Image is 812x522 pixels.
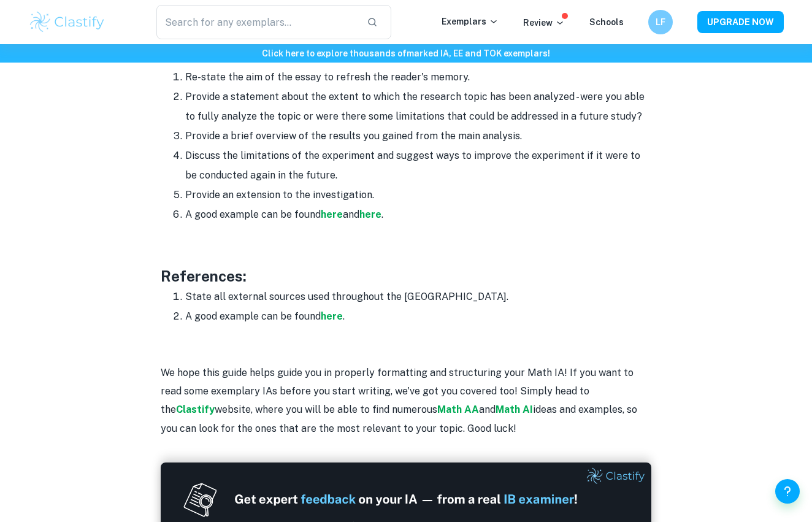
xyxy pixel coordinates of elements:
[176,404,215,415] a: Clastify
[185,87,651,126] li: Provide a statement about the extent to which the research topic has been analyzed - were you abl...
[185,185,651,205] li: Provide an extension to the investigation.
[161,364,651,439] p: We hope this guide helps guide you in properly formatting and structuring your Math IA! If you wa...
[442,15,499,28] p: Exemplars
[185,307,651,326] li: A good example can be found .
[496,404,533,415] a: Math AI
[185,287,651,307] li: State all external sources used throughout the [GEOGRAPHIC_DATA].
[28,10,106,34] img: Clastify logo
[775,479,800,504] button: Help and Feedback
[156,5,357,39] input: Search for any exemplars...
[359,209,381,220] a: here
[185,146,651,185] li: Discuss the limitations of the experiment and suggest ways to improve the experiment if it were t...
[185,205,651,225] li: A good example can be found and .
[161,265,651,287] h3: References:
[589,17,624,27] a: Schools
[654,15,668,29] h6: LF
[2,47,810,60] h6: Click here to explore thousands of marked IA, EE and TOK exemplars !
[523,16,565,29] p: Review
[185,67,651,87] li: Re-state the aim of the essay to refresh the reader's memory.
[321,209,343,220] a: here
[697,11,784,33] button: UPGRADE NOW
[648,10,673,34] button: LF
[185,126,651,146] li: Provide a brief overview of the results you gained from the main analysis.
[437,404,479,415] a: Math AA
[321,310,343,322] a: here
